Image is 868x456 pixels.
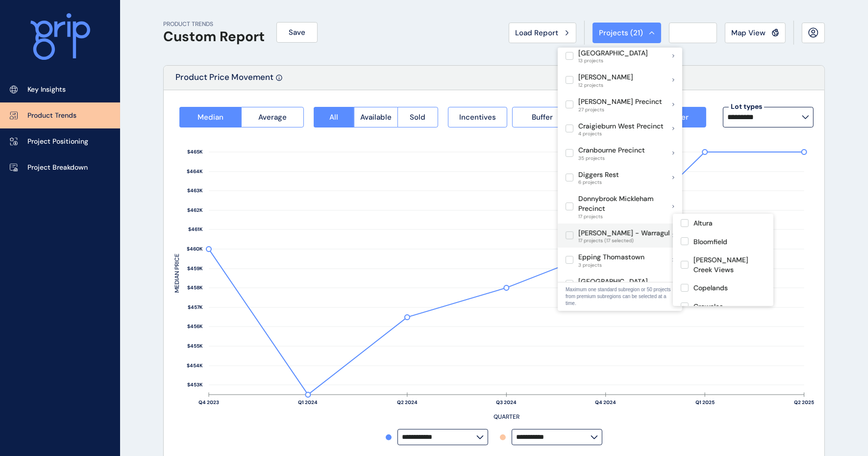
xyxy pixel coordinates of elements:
span: 13 projects [578,58,648,64]
span: 3 projects [578,262,645,268]
p: Key Insights [27,85,66,95]
p: Maximum one standard subregion or 50 projects from premium subregions can be selected at a time. [566,286,674,307]
p: Cranbourne Precinct [578,146,645,155]
p: [GEOGRAPHIC_DATA] [578,49,648,58]
span: 6 projects [578,179,619,185]
span: 35 projects [578,155,645,161]
span: Projects ( 21 ) [599,28,643,38]
p: [GEOGRAPHIC_DATA] [578,277,648,287]
span: 12 projects [578,82,633,88]
p: PRODUCT TRENDS [163,20,265,28]
button: Save [276,22,318,43]
span: Load Report [515,28,558,38]
button: Map View [725,23,786,43]
p: Product Price Movement [175,72,273,90]
p: [PERSON_NAME] - Warragul [578,228,670,238]
span: 17 projects (17 selected) [578,238,670,244]
span: 17 projects [578,214,672,220]
p: Project Positioning [27,137,88,147]
p: [PERSON_NAME] [578,73,633,82]
p: Diggers Rest [578,170,619,180]
p: Copelands [694,283,728,293]
p: [PERSON_NAME] Creek Views [694,255,766,275]
span: Map View [731,28,766,38]
button: Projects (21) [593,23,661,43]
p: Craigieburn West Precinct [578,122,664,131]
p: Crownlea [694,302,723,312]
span: Save [289,27,305,37]
p: Project Breakdown [27,163,88,173]
h1: Custom Report [163,28,265,45]
p: Product Trends [27,111,76,121]
p: Donnybrook Mickleham Precinct [578,194,672,213]
p: Epping Thomastown [578,253,645,262]
span: 27 projects [578,107,662,113]
p: Altura [694,219,713,228]
button: Load Report [509,23,576,43]
p: Bloomfield [694,237,727,247]
p: [PERSON_NAME] Precinct [578,97,662,107]
span: 4 projects [578,131,664,137]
